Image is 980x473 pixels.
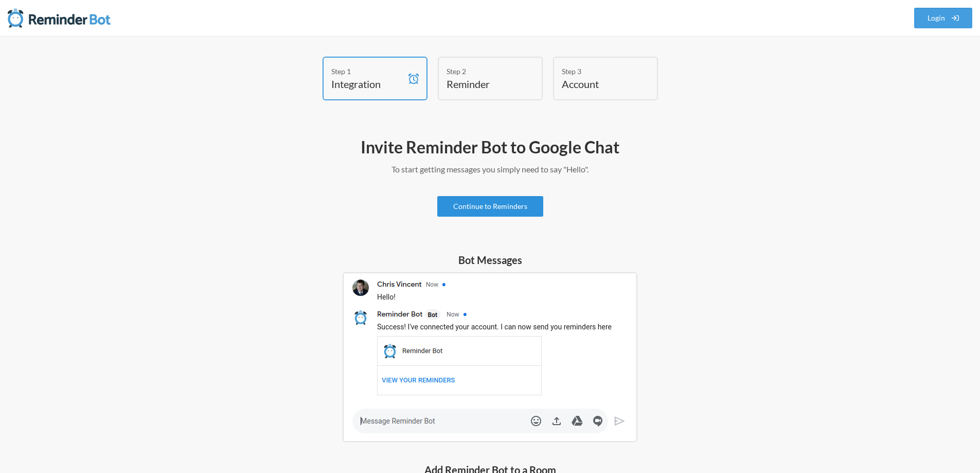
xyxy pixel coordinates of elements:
a: Login [914,8,973,28]
div: Step 3 [562,66,634,77]
div: Step 2 [447,66,519,77]
img: Reminder Bot [8,8,111,28]
h5: Bot Messages [343,253,637,267]
div: Step 1 [331,66,403,77]
p: To start getting messages you simply need to say "Hello". [192,163,789,176]
a: Continue to Reminders [437,196,543,217]
h4: Integration [331,77,403,91]
h2: Invite Reminder Bot to Google Chat [192,136,789,158]
h4: Reminder [447,77,519,91]
h4: Account [562,77,634,91]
